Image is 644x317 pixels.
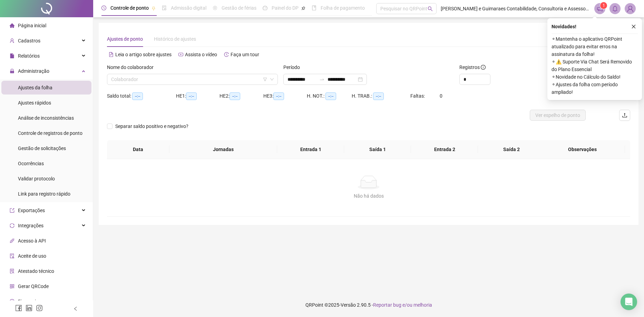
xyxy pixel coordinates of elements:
[319,77,325,82] span: swap-right
[178,52,183,57] span: youtube
[93,293,644,317] footer: QRPoint © 2025 - 2.90.5 -
[440,93,442,99] span: 0
[273,92,284,100] span: --:--
[10,69,14,73] span: lock
[107,92,176,100] div: Saldo total:
[18,161,44,166] span: Ocorrências
[10,284,14,289] span: qrcode
[603,3,605,8] span: 1
[612,6,618,12] span: bell
[352,92,410,100] div: H. TRAB.:
[169,140,277,159] th: Jornadas
[171,5,206,11] span: Admissão digital
[10,23,14,28] span: home
[307,92,352,100] div: H. NOT.:
[545,146,619,153] span: Observações
[263,6,267,10] span: dashboard
[622,112,627,118] span: upload
[18,68,49,74] span: Administração
[230,92,240,100] span: --:--
[231,52,259,57] span: Faça um tour
[109,52,114,57] span: file-text
[373,92,384,100] span: --:--
[270,77,274,81] span: down
[428,6,433,11] span: search
[263,77,267,81] span: filter
[441,5,590,12] span: [PERSON_NAME] e Guimaraes Contabilidade, Consultoria e Assessoria Ltda
[18,238,46,244] span: Acesso à API
[185,52,217,57] span: Assista o vídeo
[10,208,14,213] span: export
[18,38,40,43] span: Cadastros
[18,100,51,106] span: Ajustes rápidos
[213,6,217,10] span: sun
[621,294,637,310] div: Open Intercom Messenger
[115,192,622,200] div: Não há dados
[15,305,22,311] span: facebook
[10,223,14,228] span: sync
[459,63,486,71] span: Registros
[301,6,305,10] span: pushpin
[115,52,172,57] span: Leia o artigo sobre ajustes
[319,77,325,82] span: to
[18,23,46,28] span: Página inicial
[552,73,638,81] span: ⚬ Novidade no Cálculo do Saldo!
[18,115,74,121] span: Análise de inconsistências
[10,254,14,258] span: audit
[152,6,156,10] span: pushpin
[18,53,40,59] span: Relatórios
[186,92,197,100] span: --:--
[530,110,586,121] button: Ver espelho de ponto
[18,191,70,197] span: Link para registro rápido
[132,92,143,100] span: --:--
[101,6,106,10] span: clock-circle
[26,305,32,311] span: linkedin
[373,302,432,308] span: Reportar bug e/ou melhoria
[222,5,256,11] span: Gestão de férias
[10,299,14,304] span: dollar
[18,299,40,304] span: Financeiro
[18,284,49,289] span: Gerar QRCode
[277,140,344,159] th: Entrada 1
[219,92,263,100] div: HE 2:
[110,5,149,11] span: Controle de ponto
[224,52,229,57] span: history
[344,140,411,159] th: Saída 1
[540,140,625,159] th: Observações
[552,81,638,96] span: ⚬ Ajustes da folha com período ampliado!
[272,5,299,11] span: Painel do DP
[600,2,607,9] sup: 1
[552,35,638,58] span: ⚬ Mantenha o aplicativo QRPoint atualizado para evitar erros na assinatura da folha!
[625,3,635,14] img: 94167
[113,122,191,130] span: Separar saldo positivo e negativo?
[283,63,304,71] label: Período
[552,23,576,30] span: Novidades !
[107,36,143,42] span: Ajustes de ponto
[107,140,169,159] th: Data
[18,176,55,181] span: Validar protocolo
[36,305,43,311] span: instagram
[312,6,316,10] span: book
[631,24,636,29] span: close
[73,306,78,311] span: left
[176,92,219,100] div: HE 1:
[18,146,66,151] span: Gestão de solicitações
[478,140,545,159] th: Saída 2
[18,268,54,274] span: Atestado técnico
[10,53,14,58] span: file
[18,85,52,90] span: Ajustes da folha
[107,63,158,71] label: Nome do colaborador
[162,6,167,10] span: file-done
[18,130,82,136] span: Controle de registros de ponto
[10,269,14,274] span: solution
[154,36,196,42] span: Histórico de ajustes
[411,140,478,159] th: Entrada 2
[552,58,638,73] span: ⚬ ⚠️ Suporte Via Chat Será Removido do Plano Essencial
[10,38,14,43] span: user-add
[263,92,307,100] div: HE 3:
[18,208,45,213] span: Exportações
[481,65,486,70] span: info-circle
[10,238,14,243] span: api
[597,6,603,12] span: notification
[341,302,356,308] span: Versão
